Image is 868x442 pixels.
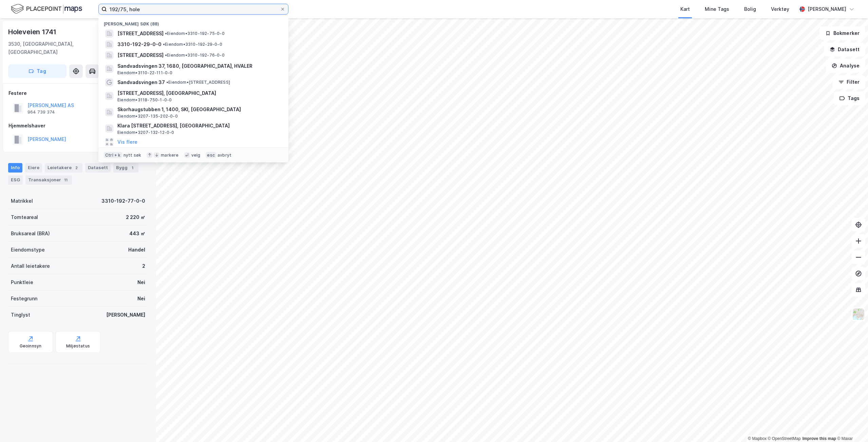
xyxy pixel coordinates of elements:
[45,163,82,173] div: Leietakere
[11,311,30,319] div: Tinglyst
[25,175,72,185] div: Transaksjoner
[165,31,225,36] span: Eiendom • 3310-192-75-0-0
[11,213,38,221] div: Tomteareal
[768,436,801,441] a: OpenStreetMap
[11,262,50,270] div: Antall leietakere
[20,343,42,349] div: Geoinnsyn
[165,53,167,58] span: •
[117,122,280,130] span: Klara [STREET_ADDRESS], [GEOGRAPHIC_DATA]
[25,163,42,173] div: Eiere
[98,16,288,28] div: [PERSON_NAME] søk (88)
[833,75,865,89] button: Filter
[137,295,145,303] div: Nei
[166,80,168,85] span: •
[62,177,69,183] div: 11
[73,164,80,171] div: 2
[117,70,173,76] span: Eiendom • 3110-22-111-0-0
[85,163,111,173] div: Datasett
[748,436,767,441] a: Mapbox
[124,153,141,158] div: nytt søk
[129,164,136,171] div: 1
[834,409,868,442] iframe: Chat Widget
[117,29,164,38] span: [STREET_ADDRESS]
[819,26,865,40] button: Bokmerker
[8,175,23,185] div: ESG
[117,138,137,146] button: Vis flere
[129,229,145,238] div: 443 ㎡
[8,40,119,56] div: 3530, [GEOGRAPHIC_DATA], [GEOGRAPHIC_DATA]
[206,152,216,159] div: esc
[808,5,846,13] div: [PERSON_NAME]
[771,5,789,13] div: Verktøy
[744,5,756,13] div: Bolig
[101,197,145,205] div: 3310-192-77-0-0
[8,163,22,173] div: Info
[11,197,33,205] div: Matrikkel
[163,42,222,47] span: Eiendom • 3310-192-29-0-0
[834,92,865,105] button: Tags
[191,153,201,158] div: velg
[117,130,174,135] span: Eiendom • 3207-132-12-0-0
[117,97,172,103] span: Eiendom • 3118-750-1-0-0
[852,308,865,321] img: Z
[107,4,280,14] input: Søk på adresse, matrikkel, gårdeiere, leietakere eller personer
[117,78,165,86] span: Sandvadsvingen 37
[11,278,33,286] div: Punktleie
[8,26,58,37] div: Holeveien 1741
[218,153,231,158] div: avbryt
[11,246,45,254] div: Eiendomstype
[11,3,82,15] img: logo.f888ab2527a4732fd821a326f86c7f29.svg
[163,42,165,47] span: •
[834,409,868,442] div: Kontrollprogram for chat
[27,109,55,115] div: 964 739 374
[824,43,865,56] button: Datasett
[113,163,138,173] div: Bygg
[161,153,178,158] div: markere
[117,51,164,59] span: [STREET_ADDRESS]
[126,213,145,221] div: 2 220 ㎡
[66,343,90,349] div: Miljøstatus
[165,31,167,36] span: •
[680,5,690,13] div: Kart
[104,152,122,159] div: Ctrl + k
[8,64,67,78] button: Tag
[11,295,37,303] div: Festegrunn
[117,114,178,119] span: Eiendom • 3207-135-202-0-0
[137,278,145,286] div: Nei
[705,5,729,13] div: Mine Tags
[165,53,225,58] span: Eiendom • 3310-192-76-0-0
[128,246,145,254] div: Handel
[117,40,162,48] span: 3310-192-29-0-0
[8,89,148,97] div: Festere
[106,311,145,319] div: [PERSON_NAME]
[166,80,230,85] span: Eiendom • [STREET_ADDRESS]
[11,229,50,238] div: Bruksareal (BRA)
[117,62,280,70] span: Sandvadsvingen 37, 1680, [GEOGRAPHIC_DATA], HVALER
[117,105,280,114] span: Skorhaugstubben 1, 1400, SKI, [GEOGRAPHIC_DATA]
[142,262,145,270] div: 2
[117,89,280,97] span: [STREET_ADDRESS], [GEOGRAPHIC_DATA]
[826,59,865,73] button: Analyse
[8,122,148,130] div: Hjemmelshaver
[803,436,836,441] a: Improve this map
